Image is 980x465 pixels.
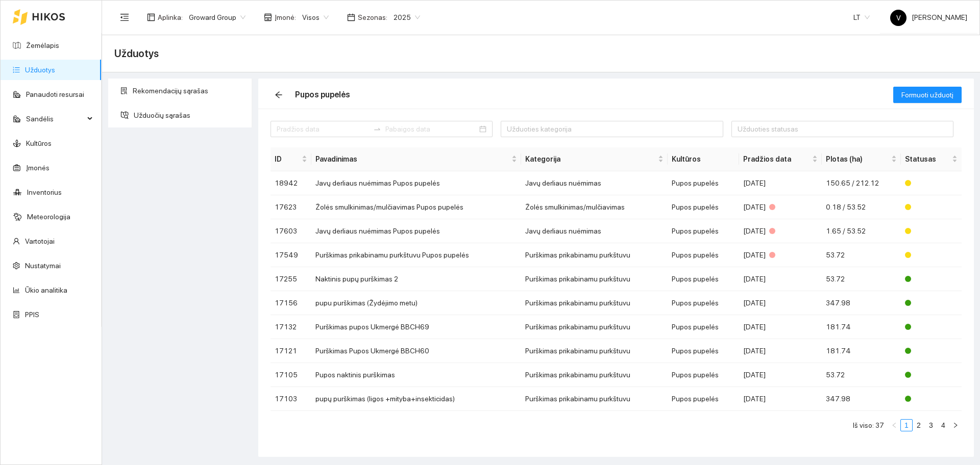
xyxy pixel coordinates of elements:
[358,12,387,23] span: Sezonas :
[27,188,62,196] a: Inventorius
[394,10,420,25] span: 2025
[271,91,286,99] span: arrow-left
[311,171,521,195] td: Javų derliaus nuėmimas Pupos pupelės
[114,7,135,28] button: menu-fold
[311,219,521,243] td: Javų derliaus nuėmimas Pupos pupelės
[743,201,818,213] div: [DATE]
[743,249,818,261] div: [DATE]
[668,363,739,387] td: Pupos pupelės
[668,267,739,291] td: Pupos pupelės
[295,88,350,101] div: Pupos pupelės
[743,345,818,356] div: [DATE]
[271,87,287,103] button: arrow-left
[739,147,822,171] th: this column's title is Pradžios data,this column is sortable
[271,363,311,387] td: 17105
[521,243,668,267] td: Purškimas prikabinamu purkštuvu
[743,177,818,189] div: [DATE]
[826,203,866,211] span: 0.18 / 53.52
[668,171,739,195] td: Pupos pupelės
[743,153,810,165] span: Pradžios data
[668,219,739,243] td: Pupos pupelės
[822,267,901,291] td: 53.72
[901,420,912,431] a: 1
[521,219,668,243] td: Javų derliaus nuėmimas
[25,286,67,294] a: Ūkio analitika
[114,45,159,62] span: Užduotys
[743,297,818,308] div: [DATE]
[26,41,59,49] a: Žemėlapis
[822,363,901,387] td: 53.72
[521,291,668,315] td: Purškimas prikabinamu purkštuvu
[158,12,183,23] span: Aplinka :
[311,147,521,171] th: this column's title is Pavadinimas,this column is sortable
[949,419,962,431] li: Pirmyn
[373,125,381,133] span: to
[302,10,329,25] span: Visos
[521,267,668,291] td: Purškimas prikabinamu purkštuvu
[311,243,521,267] td: Purškimas prikabinamu purkštuvu Pupos pupelės
[822,147,901,171] th: this column's title is Plotas (ha),this column is sortable
[896,10,901,26] span: V
[668,339,739,363] td: Pupos pupelės
[26,90,84,98] a: Panaudoti resursai
[25,311,39,319] a: PPIS
[133,81,244,101] span: Rekomendacijų sąrašas
[938,420,949,431] a: 4
[525,153,656,165] span: Kategorija
[822,315,901,339] td: 181.74
[822,387,901,411] td: 347.98
[521,147,668,171] th: this column's title is Kategorija,this column is sortable
[25,66,55,74] a: Užduotys
[952,422,959,428] span: right
[373,125,381,133] span: swap-right
[271,171,311,195] td: 18942
[25,237,55,245] a: Vartotojai
[385,123,478,135] input: Pabaigos data
[668,291,739,315] td: Pupos pupelės
[949,419,962,431] button: right
[913,420,924,431] a: 2
[937,419,949,431] li: 4
[271,147,311,171] th: this column's title is ID,this column is sortable
[271,315,311,339] td: 17132
[743,393,818,404] div: [DATE]
[743,369,818,380] div: [DATE]
[853,10,870,25] span: LT
[668,387,739,411] td: Pupos pupelės
[311,363,521,387] td: Pupos naktinis purškimas
[277,123,369,135] input: Pradžios data
[147,13,155,21] span: layout
[822,339,901,363] td: 181.74
[315,153,509,165] span: Pavadinimas
[668,195,739,219] td: Pupos pupelės
[347,13,355,21] span: calendar
[826,153,889,165] span: Plotas (ha)
[743,225,818,237] div: [DATE]
[901,147,962,171] th: this column's title is Statusas,this column is sortable
[26,164,50,172] a: Įmonės
[27,213,70,221] a: Meteorologija
[743,273,818,285] div: [DATE]
[275,12,296,23] span: Įmonė :
[120,87,128,94] span: solution
[743,321,818,332] div: [DATE]
[275,153,300,165] span: ID
[822,291,901,315] td: 347.98
[271,339,311,363] td: 17121
[26,109,84,129] span: Sandėlis
[905,153,950,165] span: Statusas
[26,139,52,147] a: Kultūros
[311,315,521,339] td: Purškimas pupos Ukmergė BBCH69
[311,387,521,411] td: pupų purškimas (ligos +mityba+insekticidas)
[189,10,246,25] span: Groward Group
[271,267,311,291] td: 17255
[521,315,668,339] td: Purškimas prikabinamu purkštuvu
[888,419,900,431] button: left
[822,243,901,267] td: 53.72
[891,422,897,428] span: left
[668,315,739,339] td: Pupos pupelės
[134,105,244,125] span: Užduočių sąrašas
[521,171,668,195] td: Javų derliaus nuėmimas
[311,339,521,363] td: Purškimas Pupos Ukmergė BBCH60
[668,243,739,267] td: Pupos pupelės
